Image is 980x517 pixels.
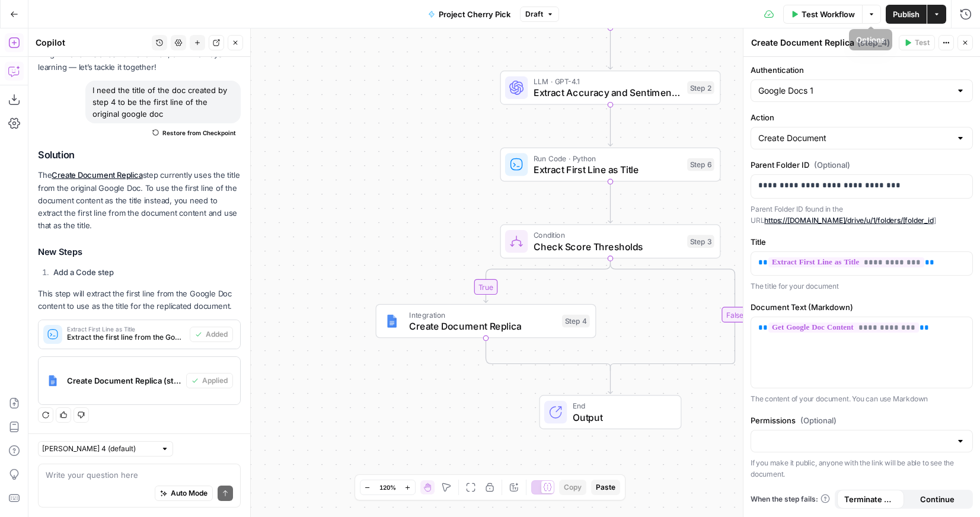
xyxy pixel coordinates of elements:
[751,494,830,505] a: When the step fails:
[500,224,721,258] div: ConditionCheck Score ThresholdsStep 3
[525,9,543,20] span: Draft
[687,81,714,94] div: Step 2
[38,48,241,73] p: I might make mistakes now and then, but I’m always learning — let’s tackle it together!
[764,216,933,225] a: https://[DOMAIN_NAME]/drive/u/1/folders/[folder_id
[559,480,586,495] button: Copy
[608,181,612,223] g: Edge from step_6 to step_3
[421,5,518,24] button: Project Cherry Pick
[751,280,973,292] p: The title for your document
[564,482,582,493] span: Copy
[162,128,236,138] span: Restore from Checkpoint
[893,8,920,20] span: Publish
[53,267,114,277] strong: Add a Code step
[802,8,855,20] span: Test Workflow
[814,159,850,171] span: (Optional)
[409,309,556,320] span: Integration
[171,488,208,499] span: Auto Mode
[758,132,951,144] input: Create Document
[67,375,181,387] span: Create Document Replica (step_4)
[687,158,714,171] div: Step 6
[751,111,973,123] label: Action
[500,395,721,429] div: EndOutput
[202,375,228,386] span: Applied
[534,76,682,87] span: LLM · GPT-4.1
[596,482,615,493] span: Paste
[751,393,973,405] p: The content of your document. You can use Markdown
[385,314,399,328] img: Instagram%20post%20-%201%201.png
[844,493,897,505] span: Terminate Workflow
[783,5,862,24] button: Test Workflow
[751,301,973,313] label: Document Text (Markdown)
[190,327,233,342] button: Added
[67,326,185,332] span: Extract First Line as Title
[85,81,241,123] div: I need the title of the doc created by step 4 to be the first line of the original google doc
[534,85,682,100] span: Extract Accuracy and Sentiment Scores
[758,85,951,97] input: Google Docs 1
[904,490,971,509] button: Continue
[376,304,596,339] div: IntegrationCreate Document ReplicaStep 4
[42,443,156,455] input: Claude Sonnet 4 (default)
[751,64,973,76] label: Authentication
[534,152,682,164] span: Run Code · Python
[591,480,620,495] button: Paste
[886,5,927,24] button: Publish
[439,8,510,20] span: Project Cherry Pick
[52,170,142,180] a: Create Document Replica
[43,371,62,390] img: Instagram%20post%20-%201%201.png
[920,493,955,505] span: Continue
[687,235,714,248] div: Step 3
[148,126,241,140] button: Restore from Checkpoint
[800,414,837,426] span: (Optional)
[857,37,890,49] span: ( step_4 )
[573,410,669,425] span: Output
[611,258,735,371] g: Edge from step_3 to step_3-conditional-end
[67,332,185,343] span: Extract the first line from the Google Doc content to use as the title
[608,368,612,394] g: Edge from step_3-conditional-end to end
[38,244,241,260] h3: New Steps
[155,486,213,501] button: Auto Mode
[751,159,973,171] label: Parent Folder ID
[534,240,682,254] span: Check Score Thresholds
[562,315,590,328] div: Step 4
[500,71,721,105] div: LLM · GPT-4.1Extract Accuracy and Sentiment ScoresStep 2
[751,203,973,226] p: Parent Folder ID found in the URL ]
[379,483,396,492] span: 120%
[38,149,241,161] h2: Solution
[409,319,556,333] span: Create Document Replica
[484,258,611,302] g: Edge from step_3 to step_4
[608,28,612,69] g: Edge from step_1 to step_2
[751,37,854,49] textarea: Create Document Replica
[186,373,233,388] button: Applied
[534,229,682,241] span: Condition
[751,457,973,480] p: If you make it public, anyone with the link will be able to see the document.
[38,288,241,312] p: This step will extract the first line from the Google Doc content to use as the title for the rep...
[751,414,973,426] label: Permissions
[608,105,612,146] g: Edge from step_2 to step_6
[206,329,228,340] span: Added
[486,338,611,371] g: Edge from step_4 to step_3-conditional-end
[534,162,682,177] span: Extract First Line as Title
[520,7,559,22] button: Draft
[36,37,148,49] div: Copilot
[38,169,241,232] p: The step currently uses the title from the original Google Doc. To use the first line of the docu...
[751,236,973,248] label: Title
[500,148,721,182] div: Run Code · PythonExtract First Line as TitleStep 6
[573,400,669,411] span: End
